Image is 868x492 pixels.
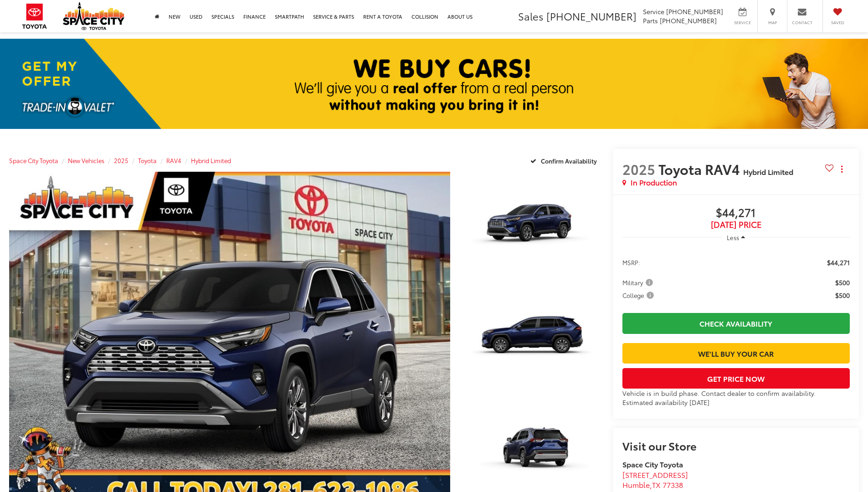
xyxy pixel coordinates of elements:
h2: Visit our Store [622,440,850,451]
a: New Vehicles [68,156,104,164]
span: College [622,291,656,300]
span: $44,271 [827,258,850,267]
span: Sales [518,9,544,23]
a: Hybrid Limited [191,156,231,164]
div: Vehicle is in build phase. Contact dealer to confirm availability. Estimated availability [DATE] [622,389,850,407]
a: Space City Toyota [9,156,58,164]
span: 77338 [663,479,683,490]
span: $500 [835,291,850,300]
span: Less [727,233,739,241]
span: Military [622,278,655,287]
img: 2025 Toyota RAV4 Hybrid Limited [458,284,605,394]
span: Service [643,7,664,16]
span: [PHONE_NUMBER] [546,9,637,23]
button: College [622,291,657,300]
span: Map [762,20,782,26]
span: Parts [643,16,658,25]
span: Humble [622,479,650,490]
a: [STREET_ADDRESS] Humble,TX 77338 [622,469,688,490]
button: Less [722,229,750,246]
button: Get Price Now [622,368,850,389]
span: 2025 [622,159,655,179]
a: We'll Buy Your Car [622,343,850,364]
span: In Production [631,177,677,188]
span: Toyota RAV4 [658,159,743,179]
a: Expand Photo 1 [460,172,604,280]
span: [STREET_ADDRESS] [622,469,688,480]
span: $500 [835,278,850,287]
span: [DATE] Price [622,220,850,229]
button: Confirm Availability [525,153,604,169]
span: , [622,479,683,490]
span: Hybrid Limited [743,166,793,177]
span: TX [652,479,661,490]
span: Contact [792,20,812,26]
span: [PHONE_NUMBER] [666,7,723,16]
strong: Space City Toyota [622,459,683,469]
img: Space City Toyota [63,2,124,30]
span: MSRP: [622,258,640,267]
img: 2025 Toyota RAV4 Hybrid Limited [458,171,605,281]
span: Service [732,20,753,26]
a: Expand Photo 2 [460,285,604,393]
span: dropdown dots [841,165,842,173]
a: RAV4 [166,156,181,164]
span: Confirm Availability [541,157,597,165]
button: Actions [834,161,850,177]
a: Check Availability [622,313,850,333]
span: Saved [827,20,847,26]
span: $44,271 [622,206,850,220]
a: Toyota [138,156,157,164]
a: 2025 [114,156,128,164]
button: Military [622,278,656,287]
span: [PHONE_NUMBER] [660,16,717,25]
